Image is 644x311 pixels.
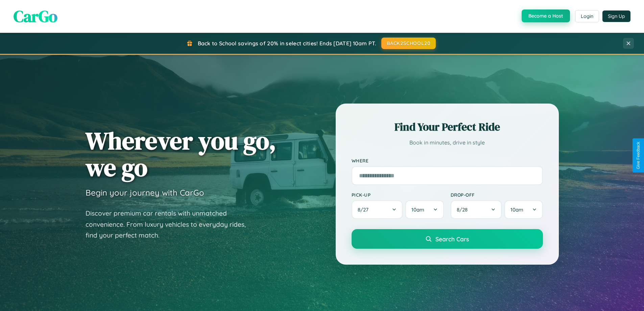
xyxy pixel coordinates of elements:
button: 10am [405,200,444,219]
span: Back to School savings of 20% in select cities! Ends [DATE] 10am PT. [198,40,376,47]
label: Drop-off [451,192,543,198]
button: Login [575,10,599,22]
span: 10am [411,206,424,213]
div: Give Feedback [636,142,641,169]
button: BACK2SCHOOL20 [381,38,436,49]
button: Become a Host [522,9,570,22]
span: 8 / 27 [358,206,372,213]
span: CarGo [14,5,57,27]
h2: Find Your Perfect Ride [352,119,543,134]
button: Search Cars [352,229,543,249]
p: Book in minutes, drive in style [352,138,543,148]
p: Discover premium car rentals with unmatched convenience. From luxury vehicles to everyday rides, ... [86,208,255,241]
label: Where [352,158,543,163]
button: 8/27 [352,200,403,219]
span: 10am [510,206,523,213]
span: 8 / 28 [457,206,471,213]
label: Pick-up [352,192,444,198]
button: Sign Up [602,10,630,22]
span: Search Cars [435,235,469,243]
button: 10am [504,200,543,219]
h3: Begin your journey with CarGo [86,187,204,198]
button: 8/28 [451,200,502,219]
h1: Wherever you go, we go [86,127,276,181]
